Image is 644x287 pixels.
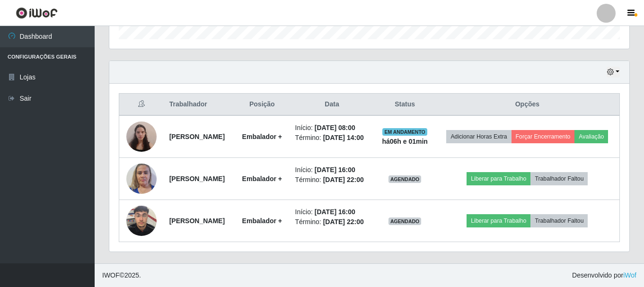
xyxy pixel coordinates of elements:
time: [DATE] 14:00 [323,134,364,141]
th: Status [375,94,435,116]
strong: [PERSON_NAME] [169,175,225,183]
li: Término: [295,217,369,227]
strong: Embalador + [242,217,282,225]
img: CoreUI Logo [16,7,58,19]
th: Trabalhador [164,94,235,116]
button: Liberar para Trabalho [467,172,530,185]
li: Término: [295,175,369,185]
th: Opções [435,94,620,116]
time: [DATE] 16:00 [315,166,355,174]
button: Adicionar Horas Extra [446,130,511,143]
a: iWof [623,271,636,279]
img: 1753794100219.jpeg [126,200,157,241]
th: Posição [235,94,289,116]
span: IWOF [102,271,120,279]
img: 1752868236583.jpeg [126,158,157,199]
li: Início: [295,165,369,175]
span: Desenvolvido por [572,270,636,280]
li: Início: [295,123,369,133]
time: [DATE] 16:00 [315,208,355,216]
time: [DATE] 08:00 [315,124,355,131]
strong: Embalador + [242,175,282,183]
th: Data [290,94,375,116]
li: Início: [295,207,369,217]
img: 1726231498379.jpeg [126,116,157,157]
button: Forçar Encerramento [512,130,575,143]
span: © 2025 . [102,270,141,280]
strong: há 06 h e 01 min [382,138,428,145]
strong: Embalador + [242,133,282,140]
button: Avaliação [574,130,608,143]
time: [DATE] 22:00 [323,218,364,226]
strong: [PERSON_NAME] [169,133,225,140]
span: AGENDADO [388,175,422,183]
button: Liberar para Trabalho [467,214,530,227]
li: Término: [295,133,369,143]
span: AGENDADO [388,217,422,225]
strong: [PERSON_NAME] [169,217,225,225]
button: Trabalhador Faltou [530,172,588,185]
time: [DATE] 22:00 [323,176,364,183]
span: EM ANDAMENTO [382,128,427,136]
button: Trabalhador Faltou [530,214,588,227]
